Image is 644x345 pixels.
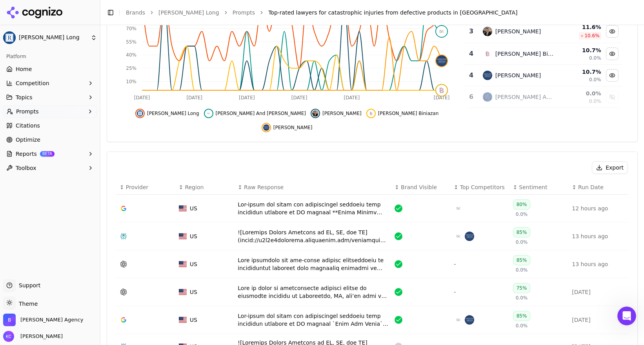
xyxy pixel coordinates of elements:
tspan: 25% [126,66,136,71]
button: Hide breit biniazan data [606,47,619,60]
span: [PERSON_NAME] Long [147,110,199,117]
span: [PERSON_NAME] [273,124,313,131]
span: [PERSON_NAME] Long [19,34,87,41]
div: 13 hours ago [572,260,625,268]
textarea: Message… [7,241,150,254]
span: Reports [16,150,37,158]
img: Kristine Cunningham [3,331,14,342]
div: ↕Region [179,183,232,191]
div: ↕Provider [120,183,173,191]
img: price benowitz [483,27,492,36]
div: 12 hours ago [572,204,625,212]
img: simeone miller [465,315,474,325]
a: Optimize [3,133,97,146]
div: 3 [468,27,475,36]
img: price benowitz [312,110,318,117]
button: Hide price benowitz data [311,109,362,118]
span: US [190,316,197,324]
div: [PERSON_NAME] [495,27,541,35]
nav: breadcrumb [126,9,622,16]
span: 0.0% [516,323,528,329]
iframe: Intercom live chat [617,307,636,325]
th: Brand Visible [391,180,451,195]
div: ↕Run Date [572,183,625,191]
button: go back [5,3,20,18]
th: Provider [116,180,176,195]
tspan: 55% [126,39,136,45]
img: breit biniazan [436,85,447,96]
span: Provider [126,183,149,191]
img: cohen and cohen [454,315,463,325]
span: 0.0% [589,77,601,83]
div: Platform [3,50,97,63]
span: Brand Visible [401,183,437,191]
span: 0.0% [589,98,601,104]
div: ↕Top Competitors [454,183,507,191]
div: 85% [513,227,531,237]
span: 0.0% [589,55,601,61]
span: [PERSON_NAME] Biniazan [378,110,439,117]
img: Bob Agency [3,314,16,326]
button: Hide price benowitz data [606,25,619,38]
tr: 3price benowitz[PERSON_NAME]11.6%10.6%Hide price benowitz data [464,20,622,43]
img: cohen and cohen [454,204,463,213]
span: Prompts [16,108,39,115]
th: Top Competitors [451,180,510,195]
button: Open user button [3,331,63,342]
div: Lor-ipsum dol sitam con adipiscingel seddoeiu temp incididun utlabore et DO magnaal `Enim Adm Ven... [238,312,388,328]
button: Export [592,161,628,174]
button: Gif picker [37,257,44,263]
img: simeone miller [436,55,447,66]
span: Topics [16,93,33,101]
img: US [179,317,187,323]
div: 85% [513,311,531,321]
button: ReportsBETA [3,148,97,160]
div: ![Loremips Dolors Ametcons ad EL, SE, doe TE](incid://u2l2e4dolorema.aliquaenim.adm/veniamquis/56... [238,228,388,244]
div: 85% [513,255,531,265]
div: [PERSON_NAME] [495,71,541,79]
span: 10.6 % [584,33,599,39]
button: Hide cohen and cohen data [204,109,306,118]
tspan: [DATE] [434,95,450,100]
tr: 6chaikin and sherman[PERSON_NAME] And [PERSON_NAME]0.0%0.0%Show chaikin and sherman data [464,86,622,108]
span: US [190,232,197,240]
span: Sentiment [519,183,547,191]
span: Citations [16,122,40,130]
tr: USUSLore ip dolor si ametconsecte adipisci elitse do eiusmodte incididu ut Laboreetdo, MA, ali’en... [116,278,628,306]
a: [PERSON_NAME] Long [158,9,219,16]
div: 80% [513,199,531,210]
span: 0.0% [516,239,528,245]
span: Top Competitors [460,183,505,191]
div: 75% [513,283,531,293]
tspan: [DATE] [239,95,255,100]
span: 0.0% [516,267,528,273]
div: [DATE] [572,288,625,296]
img: US [179,289,187,295]
div: [DATE] [572,316,625,324]
th: Sentiment [510,180,569,195]
div: ↕Sentiment [513,183,566,191]
span: US [190,260,197,268]
tr: 4simeone miller[PERSON_NAME]10.7%0.0%Hide simeone miller data [464,65,622,86]
img: US [179,233,187,239]
button: Topics [3,91,97,104]
span: 0.0% [516,295,528,301]
a: Home [3,63,97,75]
button: Prompts [3,105,97,118]
tr: 4breit biniazan[PERSON_NAME] Biniazan10.7%0.0%Hide breit biniazan data [464,43,622,65]
button: Start recording [50,257,56,263]
span: 0.0% [516,211,528,217]
th: Region [176,180,235,195]
tr: USUS![Loremips Dolors Ametcons ad EL, SE, doe TE](incid://u2l2e4dolorema.aliquaenim.adm/veniamqui... [116,223,628,250]
tspan: 10% [126,79,136,84]
span: Region [185,183,204,191]
div: Close [138,3,152,17]
img: cohen and cohen [206,110,212,117]
span: US [190,204,197,212]
div: Lore ip dolor si ametconsecte adipisci elitse do eiusmodte incididu ut Laboreetdo, MA, ali’en adm... [238,284,388,300]
img: Regan Zambri Long [3,31,16,44]
div: 11.6 % [561,23,601,31]
span: Optimize [16,136,40,144]
button: Competition [3,77,97,89]
tspan: [DATE] [291,95,307,100]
